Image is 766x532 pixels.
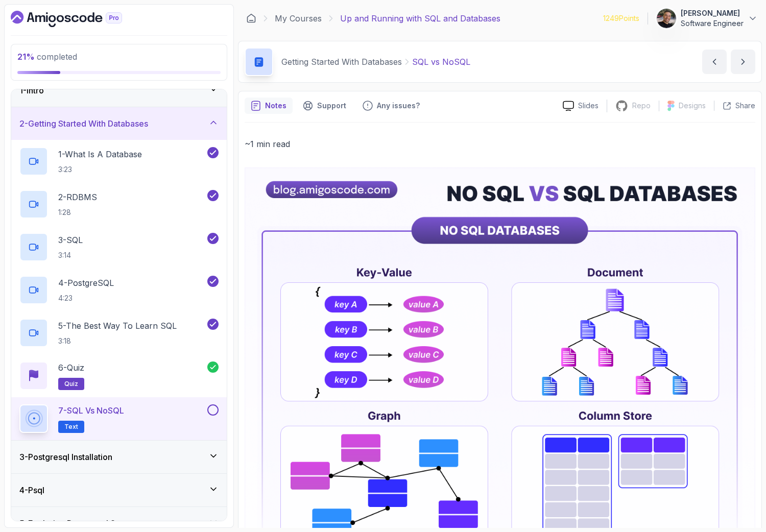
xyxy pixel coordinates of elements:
[656,8,758,29] button: user profile image[PERSON_NAME]Software Engineer
[281,56,402,68] p: Getting Started With Databases
[19,276,219,304] button: 4-PostgreSQL4:23
[317,101,346,111] p: Support
[412,56,470,68] p: SQL vs NoSQL
[19,451,112,463] h3: 3 - Postgresql Installation
[19,190,219,219] button: 2-RDBMS1:28
[11,441,227,473] button: 3-Postgresql Installation
[19,147,219,176] button: 1-What Is A Database3:23
[731,50,755,74] button: next content
[681,8,744,18] p: [PERSON_NAME]
[11,474,227,506] button: 4-Psql
[19,84,44,96] h3: 1 - Intro
[19,233,219,261] button: 3-SQL3:14
[356,98,426,114] button: Feedback button
[245,98,293,114] button: notes button
[58,207,97,217] p: 1:28
[64,423,78,431] span: Text
[11,74,227,107] button: 1-Intro
[19,404,219,433] button: 7-SQL vs NoSQLText
[632,101,651,111] p: Repo
[58,164,142,175] p: 3:23
[19,517,136,529] h3: 5 - Exploring Postgresql Server
[657,9,676,28] img: user profile image
[19,361,219,390] button: 6-Quizquiz
[578,101,599,111] p: Slides
[58,336,177,346] p: 3:18
[714,101,755,111] button: Share
[58,361,84,374] p: 6 - Quiz
[58,234,83,246] p: 3 - SQL
[17,52,35,62] span: 21 %
[297,98,352,114] button: Support button
[58,404,124,417] p: 7 - SQL vs NoSQL
[11,11,146,27] a: Dashboard
[64,380,78,388] span: quiz
[679,101,706,111] p: Designs
[377,101,420,111] p: Any issues?
[265,101,286,111] p: Notes
[58,191,97,203] p: 2 - RDBMS
[58,320,177,332] p: 5 - The Best Way To Learn SQL
[58,293,114,303] p: 4:23
[11,107,227,140] button: 2-Getting Started With Databases
[555,101,607,111] a: Slides
[17,52,77,62] span: completed
[19,117,148,130] h3: 2 - Getting Started With Databases
[58,250,83,260] p: 3:14
[58,277,114,289] p: 4 - PostgreSQL
[275,12,322,25] a: My Courses
[340,12,500,25] p: Up and Running with SQL and Databases
[245,137,755,151] p: ~1 min read
[19,319,219,347] button: 5-The Best Way To Learn SQL3:18
[58,148,142,160] p: 1 - What Is A Database
[246,13,256,23] a: Dashboard
[702,50,727,74] button: previous content
[603,13,639,23] p: 1249 Points
[19,484,44,496] h3: 4 - Psql
[681,18,744,29] p: Software Engineer
[735,101,755,111] p: Share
